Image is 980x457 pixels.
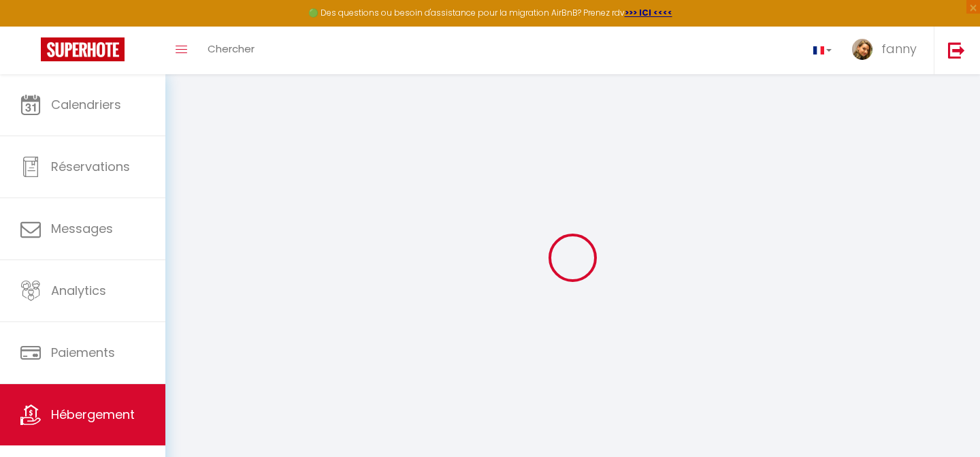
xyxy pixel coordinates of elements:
img: Super Booking [41,37,125,61]
span: Chercher [208,42,255,56]
span: Hébergement [51,406,135,423]
a: ... fanny [842,27,934,74]
span: Analytics [51,282,106,299]
span: Paiements [51,344,115,361]
img: ... [852,39,872,60]
span: Calendriers [51,96,121,113]
a: >>> ICI <<<< [625,7,672,18]
span: Messages [51,220,113,237]
img: logout [948,42,965,59]
span: Réservations [51,158,130,175]
span: fanny [881,40,917,57]
a: Chercher [197,27,265,74]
